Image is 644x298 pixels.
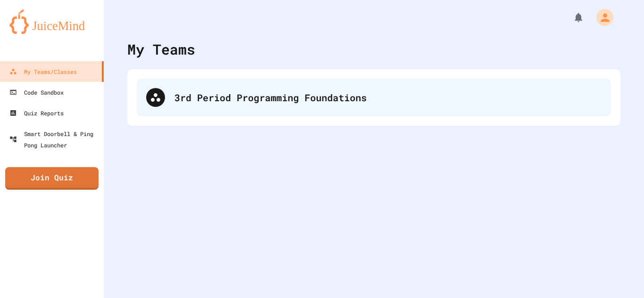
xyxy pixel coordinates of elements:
[174,90,602,105] div: 3rd Period Programming Foundations
[9,87,64,98] div: Code Sandbox
[127,39,195,60] div: My Teams
[9,9,94,34] img: logo-orange.svg
[9,128,100,151] div: Smart Doorbell & Ping Pong Launcher
[9,107,64,119] div: Quiz Reports
[555,9,586,25] div: My Notifications
[137,79,611,116] div: 3rd Period Programming Foundations
[586,7,616,28] div: My Account
[9,66,77,77] div: My Teams/Classes
[5,167,99,190] a: Join Quiz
